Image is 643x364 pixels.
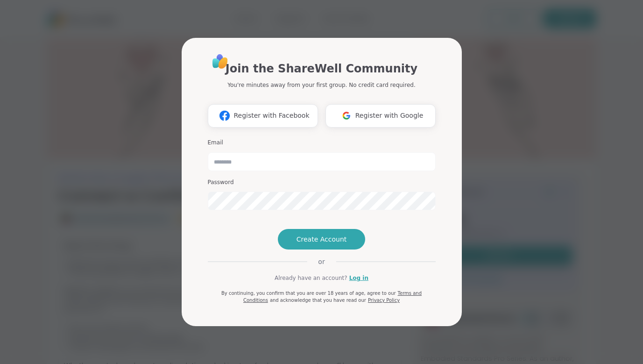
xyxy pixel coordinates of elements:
span: Register with Facebook [233,111,309,121]
span: and acknowledge that you have read our [270,298,366,303]
span: Create Account [297,235,347,244]
span: Already have an account? [275,274,347,282]
span: Register with Google [355,111,424,121]
span: or [307,257,336,266]
img: ShareWell Logomark [216,107,233,124]
button: Create Account [278,229,366,250]
button: Register with Google [325,104,436,128]
p: You're minutes away from your first group. No credit card required. [227,81,415,89]
h3: Password [208,178,436,186]
a: Log in [349,274,368,282]
img: ShareWell Logomark [338,107,355,124]
a: Privacy Policy [368,298,400,303]
button: Register with Facebook [208,104,318,128]
img: ShareWell Logo [210,51,231,72]
h3: Email [208,139,436,147]
h1: Join the ShareWell Community [226,60,417,77]
span: By continuing, you confirm that you are over 18 years of age, agree to our [221,291,396,296]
